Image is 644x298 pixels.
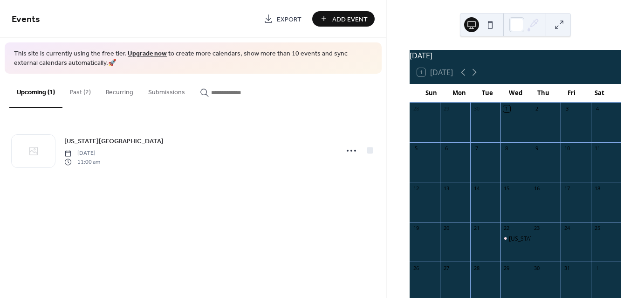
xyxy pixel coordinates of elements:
button: Add Event [312,11,375,27]
div: 17 [563,185,570,192]
div: 12 [412,185,419,192]
div: 9 [534,145,541,152]
div: 2 [534,105,541,112]
span: Events [12,10,40,28]
div: 30 [473,105,480,112]
a: Export [257,11,308,27]
button: Upcoming (1) [9,74,62,108]
div: 1 [503,105,510,112]
div: 19 [412,225,419,232]
div: 5 [412,145,419,152]
span: [DATE] [64,149,100,158]
div: 23 [534,225,541,232]
div: 31 [563,264,570,271]
div: 30 [534,264,541,271]
span: Export [277,14,301,24]
div: Thu [529,84,557,103]
div: 4 [594,105,601,112]
div: 18 [594,185,601,192]
div: Tue [473,84,501,103]
a: [US_STATE][GEOGRAPHIC_DATA] [64,136,164,146]
div: 20 [443,225,450,232]
div: Wed [501,84,529,103]
div: 28 [412,105,419,112]
div: 28 [473,264,480,271]
div: [DATE] [410,50,621,61]
span: 11:00 am [64,158,100,166]
div: 21 [473,225,480,232]
div: 7 [473,145,480,152]
span: [US_STATE][GEOGRAPHIC_DATA] [64,137,164,146]
div: 11 [594,145,601,152]
div: 8 [503,145,510,152]
div: 24 [563,225,570,232]
div: 16 [534,185,541,192]
button: Submissions [141,74,192,107]
div: 29 [503,264,510,271]
div: Mon [445,84,473,103]
button: Recurring [98,74,141,107]
div: 3 [563,105,570,112]
a: Upgrade now [128,48,167,60]
div: 15 [503,185,510,192]
span: Add Event [332,14,368,24]
div: 10 [563,145,570,152]
button: Past (2) [62,74,98,107]
div: 29 [443,105,450,112]
div: 25 [594,225,601,232]
div: Fri [557,84,585,103]
div: 13 [443,185,450,192]
div: 1 [594,264,601,271]
div: Sun [417,84,445,103]
div: Delaware History Museum [500,235,531,243]
div: 22 [503,225,510,232]
div: 27 [443,264,450,271]
div: [US_STATE][GEOGRAPHIC_DATA] [509,235,594,243]
div: 14 [473,185,480,192]
span: This site is currently using the free tier. to create more calendars, show more than 10 events an... [14,49,372,68]
div: 26 [412,264,419,271]
div: Sat [586,84,614,103]
div: 6 [443,145,450,152]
